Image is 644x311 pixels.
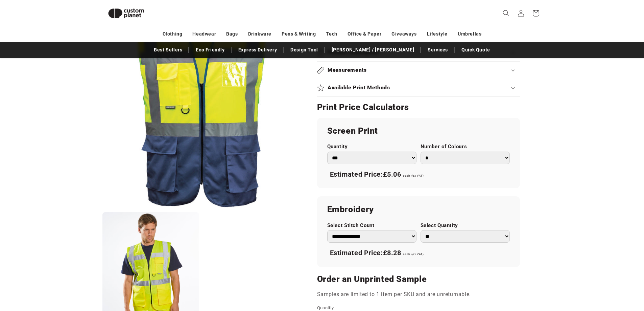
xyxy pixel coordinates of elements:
[192,28,216,40] a: Headwear
[327,246,510,260] div: Estimated Price:
[226,28,238,40] a: Bags
[421,143,510,150] label: Number of Colours
[403,174,424,177] span: each (ex VAT)
[327,222,416,229] label: Select Stitch Count
[458,28,481,40] a: Umbrellas
[327,168,510,182] div: Estimated Price:
[328,67,367,74] h2: Measurements
[328,44,418,56] a: [PERSON_NAME] / [PERSON_NAME]
[326,28,337,40] a: Tech
[328,84,390,91] h2: Available Print Methods
[192,44,228,56] a: Eco Friendly
[383,170,401,178] span: £5.06
[317,274,520,285] h2: Order an Unprinted Sample
[403,252,424,256] span: each (ex VAT)
[391,28,416,40] a: Giveaways
[327,126,510,136] h2: Screen Print
[102,3,150,24] img: Custom Planet
[327,204,510,215] h2: Embroidery
[427,28,448,40] a: Lifestyle
[150,44,186,56] a: Best Sellers
[287,44,321,56] a: Design Tool
[317,102,520,113] h2: Print Price Calculators
[499,6,514,21] summary: Search
[421,222,510,229] label: Select Quantity
[424,44,451,56] a: Services
[163,28,183,40] a: Clothing
[317,290,520,299] p: Samples are limited to 1 item per SKU and are unreturnable.
[317,62,520,79] summary: Measurements
[458,44,494,56] a: Quick Quote
[235,44,281,56] a: Express Delivery
[282,28,316,40] a: Pens & Writing
[327,143,416,150] label: Quantity
[317,79,520,96] summary: Available Print Methods
[248,28,271,40] a: Drinkware
[383,249,401,257] span: £8.28
[348,28,381,40] a: Office & Paper
[531,238,644,311] iframe: Chat Widget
